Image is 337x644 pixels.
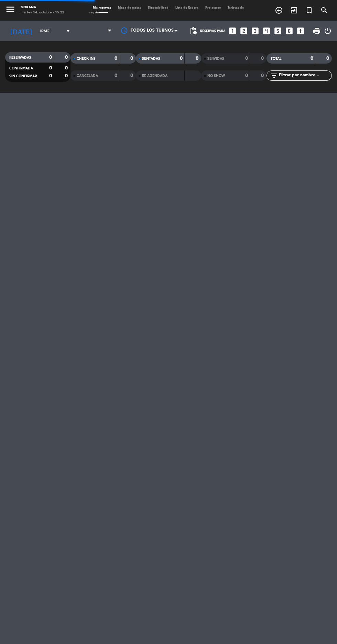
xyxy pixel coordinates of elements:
[313,27,321,35] span: print
[245,73,248,78] strong: 0
[207,57,224,60] span: SERVIDAS
[65,66,69,70] strong: 0
[326,56,330,61] strong: 0
[144,6,172,9] span: Disponibilidad
[77,57,96,60] span: CHECK INS
[324,27,332,35] i: power_settings_new
[142,57,160,60] span: SENTADAS
[251,26,260,35] i: looks_3
[270,71,278,80] i: filter_list
[65,55,69,60] strong: 0
[290,6,298,14] i: exit_to_app
[65,74,69,78] strong: 0
[49,74,52,78] strong: 0
[189,27,197,35] span: pending_actions
[273,26,282,35] i: looks_5
[9,67,33,70] span: CONFIRMADA
[228,26,237,35] i: looks_one
[285,26,294,35] i: looks_6
[311,56,313,61] strong: 0
[9,75,37,78] span: SIN CONFIRMAR
[172,6,202,9] span: Lista de Espera
[64,27,72,35] i: arrow_drop_down
[239,26,248,35] i: looks_two
[77,74,98,78] span: CANCELADA
[275,6,283,14] i: add_circle_outline
[49,66,52,70] strong: 0
[196,56,200,61] strong: 0
[130,56,134,61] strong: 0
[207,74,225,78] span: NO SHOW
[5,4,15,16] button: menu
[115,73,117,78] strong: 0
[5,4,15,14] i: menu
[5,24,37,38] i: [DATE]
[180,56,183,61] strong: 0
[271,57,281,60] span: TOTAL
[142,74,167,78] span: RE AGENDADA
[261,56,265,61] strong: 0
[115,6,144,9] span: Mapa de mesas
[200,29,226,33] span: Reservas para
[9,56,31,59] span: RESERVADAS
[49,55,52,60] strong: 0
[261,73,265,78] strong: 0
[115,56,117,61] strong: 0
[130,73,134,78] strong: 0
[89,6,115,9] span: Mis reservas
[320,6,328,14] i: search
[21,10,64,15] div: martes 14. octubre - 15:22
[262,26,271,35] i: looks_4
[296,26,305,35] i: add_box
[21,5,64,10] div: GOKANA
[324,21,332,41] div: LOG OUT
[202,6,224,9] span: Pre-acceso
[278,72,331,79] input: Filtrar por nombre...
[245,56,248,61] strong: 0
[305,6,313,14] i: turned_in_not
